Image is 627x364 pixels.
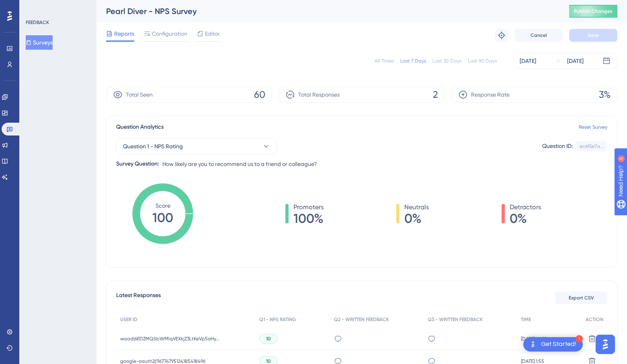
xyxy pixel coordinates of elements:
div: Question ID: [542,141,573,152]
button: Publish Changes [569,5,617,18]
span: TIME [521,316,531,323]
span: Editor [205,29,220,38]
span: USER ID [120,316,137,323]
div: [DATE] [520,56,536,66]
span: Latest Responses [116,291,161,305]
tspan: Score [156,202,170,209]
span: Question 1 - NPS Rating [123,142,183,151]
span: 2 [433,88,438,101]
img: launcher-image-alternative-text [528,340,538,349]
div: [DATE] [567,56,584,66]
div: Last 30 Days [432,58,461,64]
span: Q2 - WRITTEN FEEDBACK [334,316,389,323]
span: 3% [599,88,611,101]
span: Total Responses [298,90,340,99]
span: Reports [114,29,134,38]
span: Q3 - WRITTEN FEEDBACK [428,316,483,323]
span: How likely are you to recommend us to a friend or colleague? [162,159,317,169]
div: 1 [576,335,583,342]
span: 0% [404,212,429,225]
div: ec6f5e7a... [580,143,604,150]
span: Response Rate [471,90,510,99]
span: 0% [510,212,541,225]
span: 60 [254,88,265,101]
span: ACTION [586,316,603,323]
span: Question Analytics [116,122,164,132]
span: Total Seen [126,90,153,99]
span: Cancel [531,32,547,38]
span: 100% [293,212,324,225]
span: Neutrals [404,202,429,212]
div: All Times [375,58,394,64]
iframe: UserGuiding AI Assistant Launcher [593,332,617,356]
div: Last 7 Days [400,58,426,64]
span: Detractors [510,202,541,212]
div: Pearl Diver - NPS Survey [106,6,549,17]
button: Export CSV [555,291,607,304]
span: Configuration [152,29,187,38]
a: Reset Survey [579,124,607,130]
span: [DATE] 10:57 [521,336,547,342]
div: Last 90 Days [468,58,497,64]
div: FEEDBACK [26,19,49,26]
span: waad|6EDZMQSbWMlqVEXkjZ3LtKeVp5oHyhMazPdUWnbfU2E [120,336,221,342]
span: Save [588,32,599,38]
span: Need Help? [19,2,50,12]
div: Open Get Started! checklist, remaining modules: 1 [523,337,583,352]
span: Export CSV [569,295,594,301]
tspan: 100 [152,210,173,225]
div: 5 [56,4,58,10]
div: Get Started! [541,340,576,349]
span: 10 [266,336,271,342]
button: Cancel [514,29,563,42]
span: Q1 - NPS RATING [259,316,296,323]
span: Promoters [293,202,324,212]
div: Survey Question: [116,159,159,169]
span: Publish Changes [574,8,613,14]
button: Surveys [26,35,53,50]
button: Question 1 - NPS Rating [116,138,277,154]
button: Save [569,29,617,42]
